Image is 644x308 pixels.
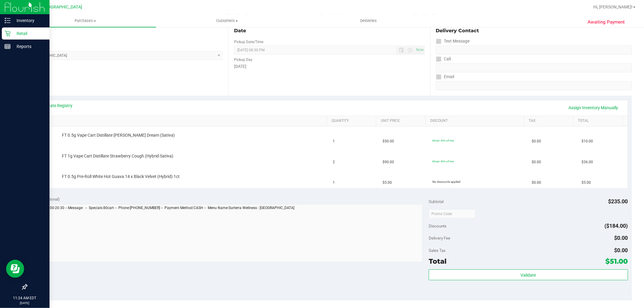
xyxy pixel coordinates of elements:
span: $0.00 [532,159,541,165]
span: 1 [333,180,335,186]
span: Subtotal [429,199,444,204]
span: $0.00 [532,138,541,144]
span: $36.00 [582,159,593,165]
a: View State Registry [37,103,73,109]
a: Deliveries [298,14,439,27]
a: SKU [36,119,325,123]
span: Customers [156,18,297,24]
a: Customers [156,14,298,27]
span: $0.00 [532,180,541,186]
a: Unit Price [381,119,423,123]
span: $50.00 [383,138,394,144]
span: $0.00 [614,235,628,241]
span: Deliveries [352,18,385,24]
inline-svg: Inventory [5,17,11,24]
span: FT 0.5g Pre-Roll White Hot Guava 14 x Black Velvet (Hybrid) 1ct [62,174,180,179]
iframe: Resource center [6,260,24,278]
p: Reports [11,43,47,50]
label: Call [436,55,451,63]
span: $90.00 [383,159,394,165]
div: Location [27,27,223,34]
p: [DATE] [3,301,47,305]
span: Sales Tax [429,248,446,253]
a: Quantity [332,119,374,123]
p: 11:24 AM EDT [3,295,47,301]
inline-svg: Retail [5,30,11,37]
a: Discount [430,119,522,123]
div: Date [234,27,425,34]
span: Awaiting Payment [588,19,625,26]
span: Purchases [14,18,156,24]
span: FT 0.5g Vape Cart Distillate [PERSON_NAME] Dream (Sativa) [62,132,175,138]
span: ($184.00) [605,223,628,229]
span: $0.00 [614,247,628,253]
p: Retail [11,30,47,37]
span: $51.00 [606,257,628,265]
label: Text Message [436,37,470,46]
span: $5.00 [582,180,591,186]
inline-svg: Reports [5,43,11,49]
p: Inventory [11,17,47,24]
a: Tax [529,119,571,123]
span: 1 [333,138,335,144]
span: Hi, [PERSON_NAME]! [593,5,633,9]
span: 80cart: 80% off line [432,160,454,163]
span: Discounts [429,221,447,231]
a: Purchases [14,14,156,27]
a: Total [578,119,620,123]
label: Pickup Day [234,57,252,62]
input: Format: (999) 999-9999 [436,46,632,55]
div: [DATE] [234,63,425,70]
span: FT 1g Vape Cart Distillate Strawberry Cough (Hybrid-Sativa) [62,153,173,159]
span: [GEOGRAPHIC_DATA] [41,5,82,10]
a: Assign Inventory Manually [565,103,622,113]
span: 80cart: 80% off line [432,139,454,142]
button: Validate [429,269,628,280]
span: $235.00 [608,198,628,205]
span: No discounts applied [432,180,460,183]
span: Total [429,257,447,265]
label: Pickup Date/Time [234,39,263,45]
span: $5.00 [383,180,392,186]
input: Promo Code [429,209,476,218]
span: Validate [521,273,536,278]
span: $10.00 [582,138,593,144]
span: Delivery Fee [429,236,450,240]
span: 2 [333,159,335,165]
div: Delivery Contact [436,27,632,34]
input: Format: (999) 999-9999 [436,63,632,72]
label: Email [436,72,454,81]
